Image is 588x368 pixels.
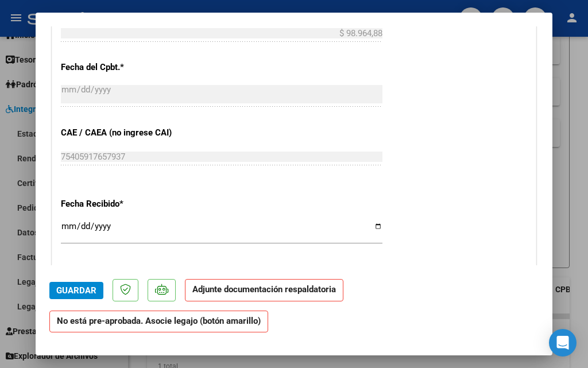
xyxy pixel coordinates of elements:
[549,329,577,357] div: Open Intercom Messenger
[61,197,201,211] p: Fecha Recibido
[192,284,336,295] strong: Adjunte documentación respaldatoria
[49,282,103,299] button: Guardar
[61,126,201,140] p: CAE / CAEA (no ingrese CAI)
[56,285,96,296] span: Guardar
[61,61,201,74] p: Fecha del Cpbt.
[49,311,268,333] strong: No está pre-aprobada. Asocie legajo (botón amarillo)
